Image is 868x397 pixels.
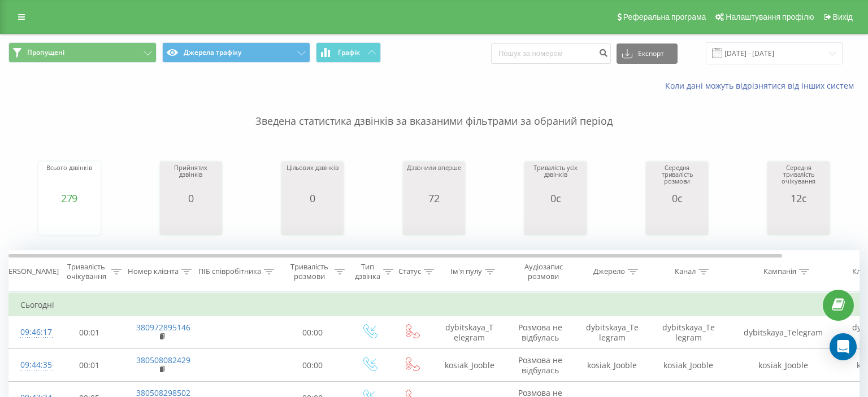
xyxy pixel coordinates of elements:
a: Коли дані можуть відрізнятися вiд інших систем [665,80,860,91]
span: Розмова не відбулась [518,355,562,376]
td: dybitskaya_Telegram [574,316,650,349]
td: kosiak_Jooble [727,349,840,382]
td: kosiak_Jooble [574,349,650,382]
div: 09:46:17 [20,321,43,343]
td: dybitskaya_Telegram [727,316,840,349]
td: 00:00 [277,316,348,349]
div: Прийнятих дзвінків [163,164,219,193]
span: Реферальна програма [623,12,706,21]
td: kosiak_Jooble [433,349,506,382]
div: 0с [527,193,584,204]
div: Середня тривалість розмови [649,164,705,193]
input: Пошук за номером [491,43,611,64]
span: Розмова не відбулась [518,322,562,343]
a: 380972895146 [136,322,190,333]
td: 00:01 [54,316,125,349]
div: Ім'я пулу [450,267,482,277]
div: Цільових дзвінків [287,164,338,193]
td: dybitskaya_Telegram [433,316,506,349]
div: Тривалість розмови [287,262,332,281]
div: Середня тривалість очікування [770,164,827,193]
div: Кампанія [763,267,796,277]
div: 12с [770,193,827,204]
div: Open Intercom Messenger [830,333,857,360]
div: Тривалість очікування [64,262,108,281]
p: Зведена статистика дзвінків за вказаними фільтрами за обраний період [8,91,860,129]
td: 00:01 [54,349,125,382]
div: Тривалість усіх дзвінків [527,164,584,193]
div: Статус [398,267,421,277]
div: Дзвонили вперше [407,164,461,193]
div: Канал [675,267,696,277]
td: dybitskaya_Telegram [650,316,727,349]
div: Всього дзвінків [46,164,92,193]
div: 0 [163,193,219,204]
td: 00:00 [277,349,348,382]
div: ПІБ співробітника [198,267,261,277]
button: Графік [316,42,381,63]
div: Номер клієнта [128,267,179,277]
div: Джерело [593,267,625,277]
span: Налаштування профілю [726,12,814,21]
span: Вихід [833,12,853,21]
div: Аудіозапис розмови [516,262,571,281]
a: 380508082429 [136,355,190,365]
div: 72 [407,193,461,204]
div: 09:44:35 [20,354,43,376]
div: 279 [46,193,92,204]
td: kosiak_Jooble [650,349,727,382]
button: Пропущені [8,42,157,63]
div: Тип дзвінка [355,262,380,281]
span: Пропущені [27,48,64,57]
div: [PERSON_NAME] [2,267,59,277]
button: Експорт [617,43,678,64]
div: 0с [649,193,705,204]
span: Графік [338,49,360,56]
button: Джерела трафіку [162,42,310,63]
div: 0 [287,193,338,204]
